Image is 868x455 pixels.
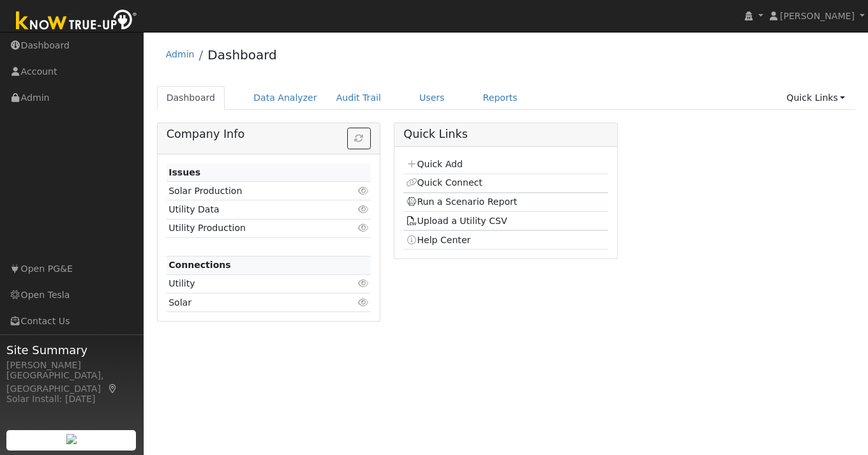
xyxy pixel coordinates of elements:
[410,86,454,110] a: Users
[6,359,137,372] div: [PERSON_NAME]
[168,260,231,270] strong: Connections
[357,279,369,288] i: Click to view
[327,86,391,110] a: Audit Trail
[157,86,225,110] a: Dashboard
[357,205,369,214] i: Click to view
[403,128,608,141] h5: Quick Links
[167,219,338,237] td: Utility Production
[780,11,855,21] span: [PERSON_NAME]
[166,49,195,59] a: Admin
[357,223,369,232] i: Click to view
[167,128,371,141] h5: Company Info
[357,186,369,195] i: Click to view
[474,86,527,110] a: Reports
[66,434,77,444] img: retrieve
[167,274,338,293] td: Utility
[6,341,137,359] span: Site Summary
[167,294,338,312] td: Solar
[168,167,200,177] strong: Issues
[167,182,338,200] td: Solar Production
[357,298,369,307] i: Click to view
[406,235,471,245] a: Help Center
[406,216,507,226] a: Upload a Utility CSV
[107,384,119,394] a: Map
[777,86,855,110] a: Quick Links
[10,7,144,36] img: Know True-Up
[6,392,137,406] div: Solar Install: [DATE]
[207,47,277,63] a: Dashboard
[406,159,463,169] a: Quick Add
[244,86,327,110] a: Data Analyzer
[406,177,483,188] a: Quick Connect
[6,369,137,396] div: [GEOGRAPHIC_DATA], [GEOGRAPHIC_DATA]
[167,200,338,219] td: Utility Data
[406,197,518,207] a: Run a Scenario Report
